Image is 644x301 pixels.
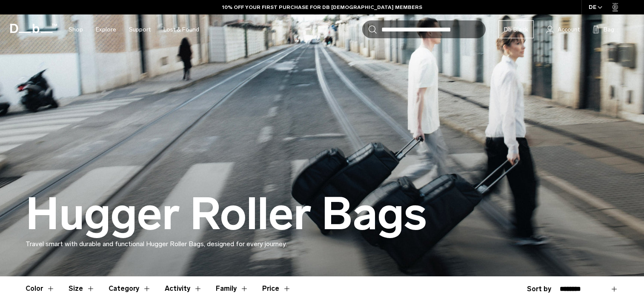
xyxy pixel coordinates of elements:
[592,24,614,34] button: Bag
[62,14,206,45] nav: Main Navigation
[26,240,287,248] span: Travel smart with durable and functional Hugger Roller Bags, designed for every journey.
[165,276,202,301] button: Toggle Filter
[26,276,55,301] button: Toggle Filter
[96,14,116,45] a: Explore
[222,3,422,11] a: 10% OFF YOUR FIRST PURCHASE FOR DB [DEMOGRAPHIC_DATA] MEMBERS
[216,276,249,301] button: Toggle Filter
[558,25,580,34] span: Account
[498,20,534,38] a: Db Black
[26,190,427,239] h1: Hugger Roller Bags
[604,25,614,34] span: Bag
[262,276,291,301] button: Toggle Price
[69,276,95,301] button: Toggle Filter
[109,276,151,301] button: Toggle Filter
[163,14,199,45] a: Lost & Found
[69,14,83,45] a: Shop
[129,14,151,45] a: Support
[547,24,580,34] a: Account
